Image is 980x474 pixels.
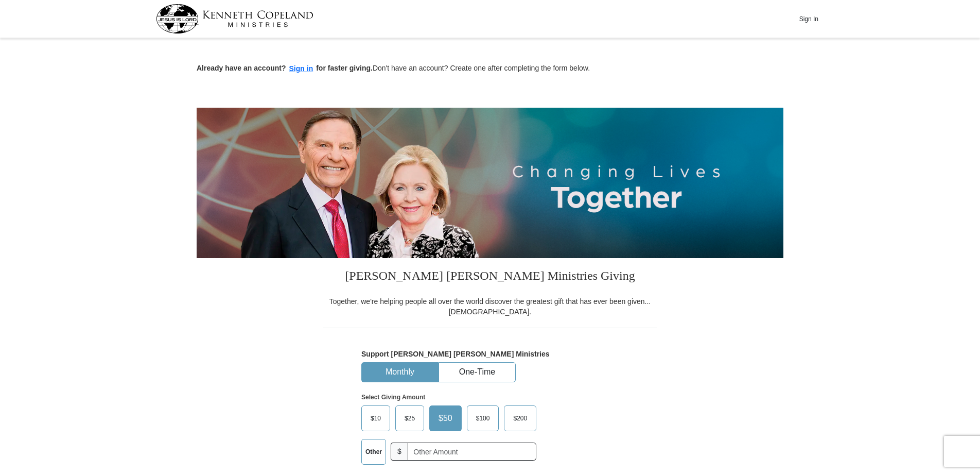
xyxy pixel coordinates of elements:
span: $10 [365,411,386,426]
span: $ [391,443,408,461]
h3: [PERSON_NAME] [PERSON_NAME] Ministries Giving [323,258,657,296]
button: Monthly [362,363,438,382]
button: One-Time [439,363,515,382]
span: $200 [508,411,532,426]
p: Don't have an account? Create one after completing the form below. [197,63,783,75]
span: $100 [471,411,495,426]
div: Together, we're helping people all over the world discover the greatest gift that has ever been g... [323,296,657,317]
label: Other [362,439,386,464]
h5: Support [PERSON_NAME] [PERSON_NAME] Ministries [361,350,619,359]
button: Sign In [793,11,824,27]
strong: Already have an account? for faster giving. [197,64,373,72]
strong: Select Giving Amount [361,394,425,401]
input: Other Amount [408,443,536,461]
img: kcm-header-logo.svg [156,4,313,33]
span: $25 [399,411,420,426]
span: $50 [433,411,458,426]
button: Sign in [286,63,317,75]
